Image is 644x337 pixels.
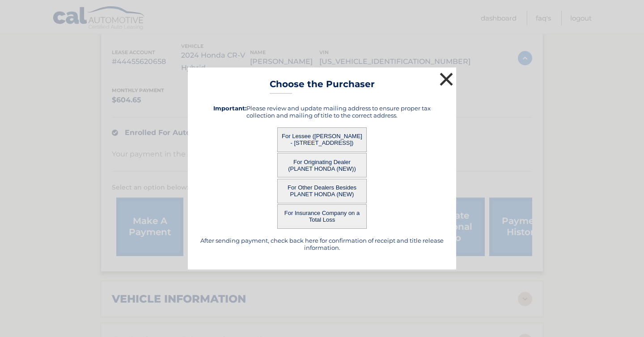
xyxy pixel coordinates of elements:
[437,70,455,88] button: ×
[199,237,445,251] h5: After sending payment, check back here for confirmation of receipt and title release information.
[277,127,367,152] button: For Lessee ([PERSON_NAME] - [STREET_ADDRESS])
[213,105,246,112] strong: Important:
[199,105,445,119] h5: Please review and update mailing address to ensure proper tax collection and mailing of title to ...
[277,153,367,177] button: For Originating Dealer (PLANET HONDA (NEW))
[277,179,367,203] button: For Other Dealers Besides PLANET HONDA (NEW)
[270,79,375,94] h3: Choose the Purchaser
[277,204,367,229] button: For Insurance Company on a Total Loss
